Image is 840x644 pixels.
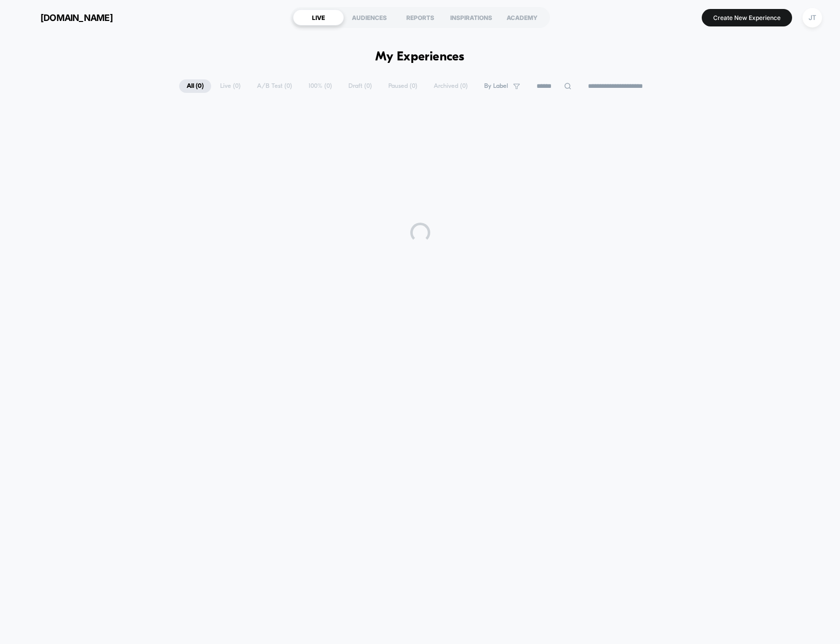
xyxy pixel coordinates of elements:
button: Create New Experience [702,9,792,26]
span: [DOMAIN_NAME] [40,12,113,23]
div: ACADEMY [497,9,548,25]
div: LIVE [293,9,344,25]
div: INSPIRATIONS [446,9,497,25]
div: AUDIENCES [344,9,395,25]
span: All ( 0 ) [179,79,211,93]
h1: My Experiences [375,50,465,64]
button: JT [800,7,825,28]
div: REPORTS [395,9,446,25]
span: By Label [484,82,508,90]
button: [DOMAIN_NAME] [15,9,116,25]
div: JT [803,8,822,27]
